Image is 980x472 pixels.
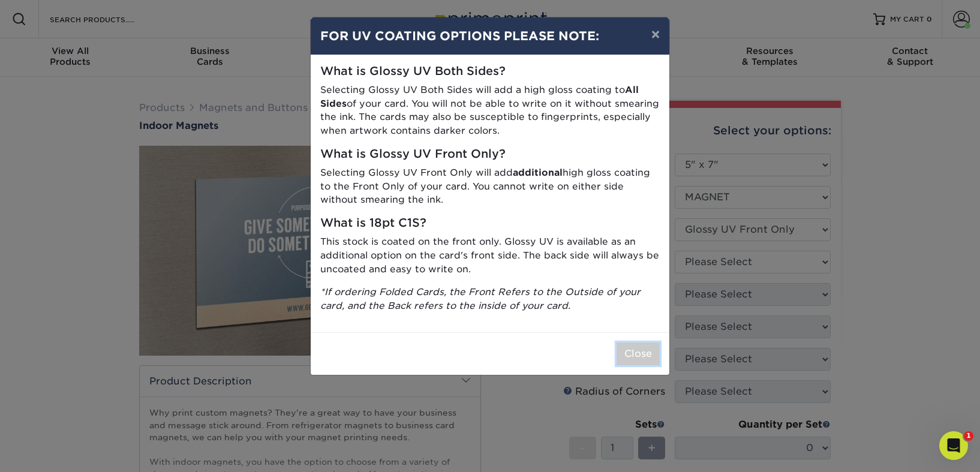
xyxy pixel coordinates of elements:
[964,431,973,441] span: 1
[320,217,660,230] h5: What is 18pt C1S?
[642,17,669,51] button: ×
[320,83,660,138] p: Selecting Glossy UV Both Sides will add a high gloss coating to of your card. You will not be abl...
[320,166,660,207] p: Selecting Glossy UV Front Only will add high gloss coating to the Front Only of your card. You ca...
[320,27,660,45] h4: FOR UV COATING OPTIONS PLEASE NOTE:
[320,148,660,161] h5: What is Glossy UV Front Only?
[939,431,968,460] iframe: Intercom live chat
[320,286,641,311] i: *If ordering Folded Cards, the Front Refers to the Outside of your card, and the Back refers to t...
[320,84,639,109] strong: All Sides
[617,342,660,365] button: Close
[320,65,660,79] h5: What is Glossy UV Both Sides?
[513,167,563,178] strong: additional
[320,235,660,276] p: This stock is coated on the front only. Glossy UV is available as an additional option on the car...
